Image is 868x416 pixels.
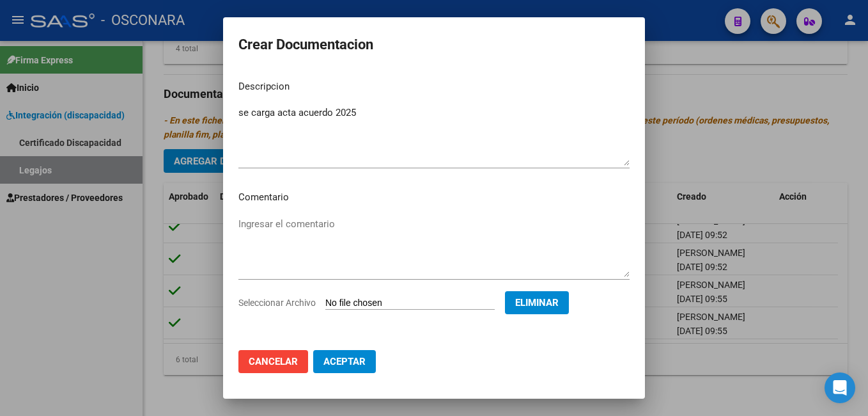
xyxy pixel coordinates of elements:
[323,356,366,367] span: Aceptar
[238,33,630,57] h2: Crear Documentacion
[313,350,376,373] button: Aceptar
[505,291,569,314] button: Eliminar
[238,79,630,94] p: Descripcion
[238,350,308,373] button: Cancelar
[238,298,316,308] span: Seleccionar Archivo
[825,372,855,403] div: Open Intercom Messenger
[515,297,559,308] span: Eliminar
[249,356,298,367] span: Cancelar
[238,190,630,205] p: Comentario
